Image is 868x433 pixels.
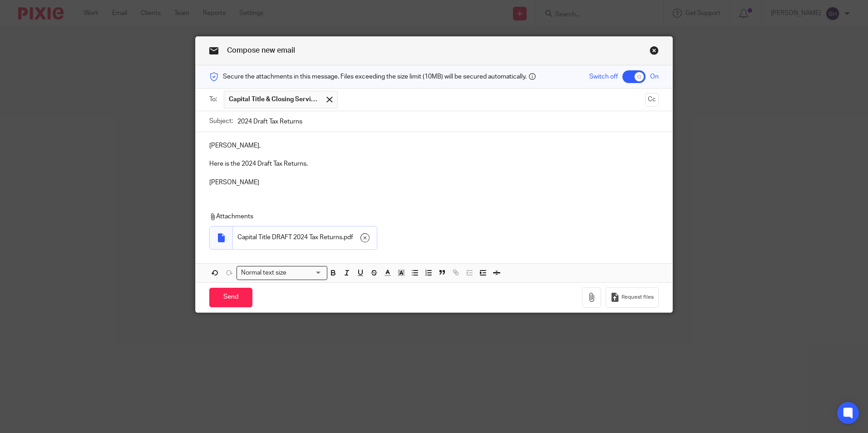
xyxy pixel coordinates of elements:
[209,288,252,307] input: Send
[223,72,527,81] span: Secure the attachments in this message. Files exceeding the size limit (10MB) will be secured aut...
[209,141,659,150] p: [PERSON_NAME],
[289,268,322,278] input: Search for option
[589,72,618,81] span: Switch off
[237,266,327,280] div: Search for option
[621,294,654,301] span: Request files
[209,212,646,221] p: Attachments
[209,178,659,187] p: [PERSON_NAME]
[233,226,377,249] div: .
[650,46,659,58] a: Close this dialog window
[227,47,295,54] span: Compose new email
[645,93,659,107] button: Cc
[650,72,659,81] span: On
[239,268,288,278] span: Normal text size
[209,95,219,104] label: To:
[606,287,658,308] button: Request files
[229,95,320,104] span: Capital Title & Closing Services LLC
[237,233,342,242] span: Capital Title DRAFT 2024 Tax Returns
[209,117,233,126] label: Subject:
[344,233,353,242] span: pdf
[209,159,659,168] p: Here is the 2024 Draft Tax Returns.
